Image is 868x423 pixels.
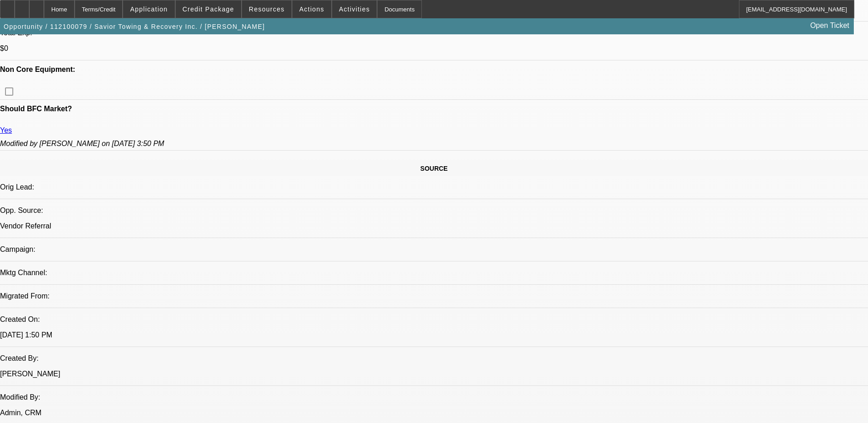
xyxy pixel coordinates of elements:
span: Actions [299,5,324,13]
span: SOURCE [421,165,448,172]
button: Actions [292,0,331,18]
span: Activities [339,5,370,13]
button: Resources [242,0,291,18]
span: Credit Package [183,5,234,13]
span: Resources [249,5,285,13]
span: Opportunity / 112100079 / Savior Towing & Recovery Inc. / [PERSON_NAME] [4,23,265,30]
span: Application [130,5,167,13]
button: Application [123,0,174,18]
a: Open Ticket [807,18,853,33]
button: Credit Package [176,0,241,18]
button: Activities [332,0,377,18]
